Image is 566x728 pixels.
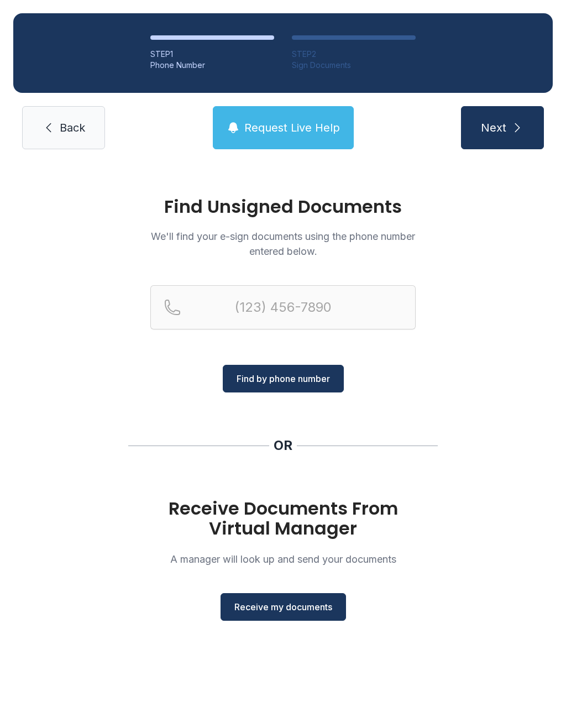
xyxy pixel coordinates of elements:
div: Sign Documents [292,60,416,71]
h1: Find Unsigned Documents [150,198,416,216]
span: Back [60,120,85,135]
p: We'll find your e-sign documents using the phone number entered below. [150,229,416,259]
span: Receive my documents [234,600,332,614]
span: Request Live Help [244,120,340,135]
div: OR [274,437,292,454]
input: Reservation phone number [150,285,416,329]
div: STEP 2 [292,49,416,60]
p: A manager will look up and send your documents [150,552,416,567]
span: Find by phone number [237,372,330,385]
div: STEP 1 [150,49,274,60]
h1: Receive Documents From Virtual Manager [150,499,416,538]
span: Next [481,120,506,135]
div: Phone Number [150,60,274,71]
